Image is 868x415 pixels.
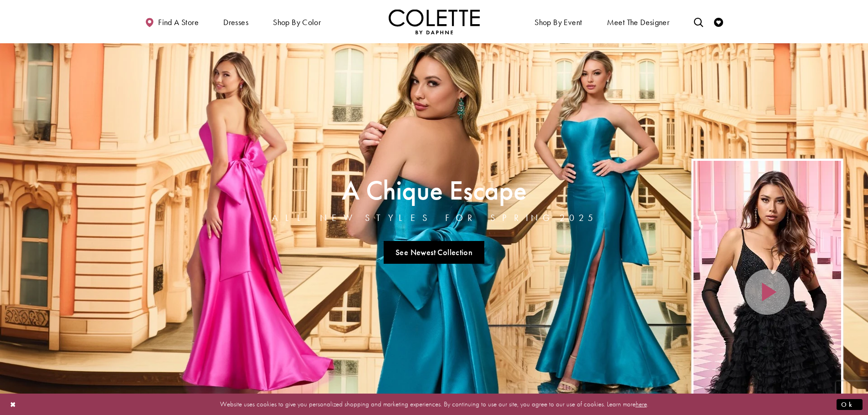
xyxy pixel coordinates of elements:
[607,18,670,27] span: Meet the designer
[712,9,725,34] a: Check Wishlist
[636,400,647,409] a: here
[143,9,201,34] a: Find a store
[271,9,323,34] span: Shop by color
[158,18,199,27] span: Find a store
[66,398,802,410] p: Website uses cookies to give you personalized shopping and marketing experiences. By continuing t...
[389,9,480,34] a: Visit Home Page
[692,9,705,34] a: Toggle search
[837,399,863,410] button: Submit Dialog
[221,9,251,34] span: Dresses
[273,18,321,27] span: Shop by color
[223,18,248,27] span: Dresses
[269,237,599,267] ul: Slider Links
[534,18,582,27] span: Shop By Event
[384,241,485,264] a: See Newest Collection A Chique Escape All New Styles For Spring 2025
[532,9,584,34] span: Shop By Event
[389,9,480,34] img: Colette by Daphne
[605,9,672,34] a: Meet the designer
[5,396,21,412] button: Close Dialog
